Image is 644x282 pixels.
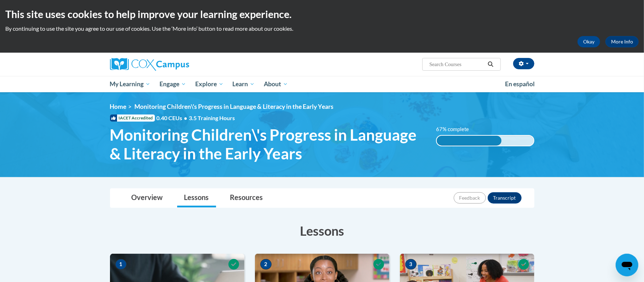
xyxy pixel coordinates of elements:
[232,80,255,88] span: Learn
[264,80,288,88] span: About
[191,76,228,92] a: Explore
[5,25,639,33] p: By continuing to use the site you agree to our use of cookies. Use the ‘More info’ button to read...
[184,114,187,121] span: •
[436,125,477,133] label: 67% complete
[501,77,540,92] a: En español
[429,60,485,69] input: Search Courses
[195,80,224,88] span: Explore
[485,60,496,69] button: Search
[110,103,127,110] a: Home
[115,259,127,270] span: 1
[99,76,545,92] div: Main menu
[135,103,334,110] span: Monitoring Children\'s Progress in Language & Literacy in the Early Years
[505,80,535,88] span: En español
[177,189,216,207] a: Lessons
[124,189,170,207] a: Overview
[228,76,259,92] a: Learn
[405,259,417,270] span: 3
[616,254,638,276] iframe: Button to launch messaging window
[437,136,501,146] div: 67% complete
[157,114,189,122] span: 0.40 CEUs
[260,259,272,270] span: 2
[105,76,155,92] a: My Learning
[488,192,522,204] button: Transcript
[159,80,186,88] span: Engage
[155,76,191,92] a: Engage
[259,76,292,92] a: About
[605,36,639,47] a: More Info
[578,36,600,47] button: Okay
[110,58,189,71] img: Cox Campus
[513,58,534,69] button: Account Settings
[189,114,235,121] span: 3.5 Training Hours
[110,58,244,71] a: Cox Campus
[110,114,155,122] span: IACET Accredited
[223,189,270,207] a: Resources
[454,192,486,204] button: Feedback
[110,125,426,163] span: Monitoring Children\'s Progress in Language & Literacy in the Early Years
[5,7,639,21] h2: This site uses cookies to help improve your learning experience.
[110,222,534,240] h3: Lessons
[110,80,150,88] span: My Learning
